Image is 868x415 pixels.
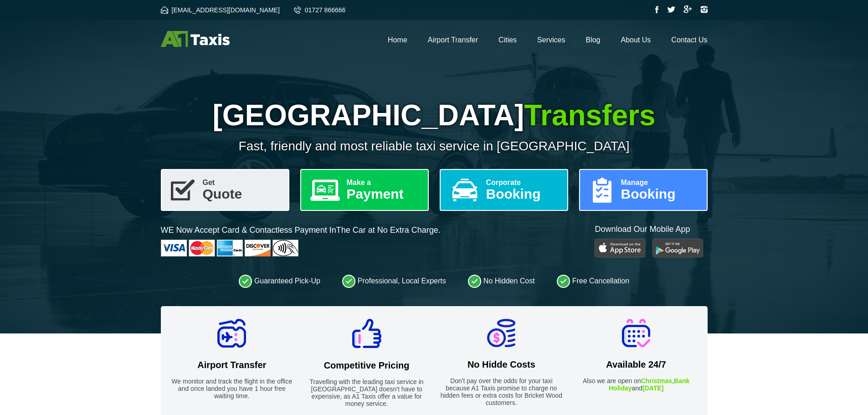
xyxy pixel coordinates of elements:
a: Make aPayment [300,169,429,211]
h2: Available 24/7 [574,359,699,370]
strong: [DATE] [642,384,663,392]
p: Fast, friendly and most reliable taxi service in [GEOGRAPHIC_DATA] [161,139,708,154]
span: Corporate [486,179,560,186]
a: Home [388,36,407,44]
img: Play Store [595,239,645,257]
a: GetQuote [161,169,289,211]
a: Services [537,36,565,44]
img: Google Play [652,239,703,257]
li: No Hidden Cost [468,274,535,288]
h1: [GEOGRAPHIC_DATA] [161,98,708,132]
img: A1 Taxis St Albans LTD [161,31,230,47]
li: Guaranteed Pick-Up [239,274,320,288]
span: The Car at No Extra Charge. [336,225,441,235]
img: Available 24/7 Icon [622,319,650,347]
li: Free Cancellation [557,274,629,288]
a: Cities [498,36,517,44]
li: Professional, Local Experts [342,274,446,288]
img: Instagram [700,6,708,13]
span: Manage [621,179,699,186]
span: Get [203,179,281,186]
a: Airport Transfer [428,36,478,44]
p: WE Now Accept Card & Contactless Payment In [161,225,441,236]
img: Airport Transfer Icon [217,319,246,348]
h2: Competitive Pricing [304,360,429,371]
a: ManageBooking [579,169,708,211]
p: Travelling with the leading taxi service in [GEOGRAPHIC_DATA] doesn't have to expensive, as A1 Ta... [304,378,429,407]
h2: Airport Transfer [170,360,294,370]
img: No Hidde Costs Icon [487,319,515,347]
a: About Us [621,36,651,44]
a: Contact Us [671,36,707,44]
a: Blog [586,36,600,44]
a: [EMAIL_ADDRESS][DOMAIN_NAME] [161,6,280,14]
p: Also we are open on , and [574,377,699,392]
img: Google Plus [683,5,692,13]
img: Competitive Pricing Icon [352,319,381,348]
img: Cards [161,240,298,256]
img: Twitter [667,6,675,13]
span: Make a [347,179,421,186]
p: We monitor and track the flight in the office and once landed you have 1 hour free waiting time. [170,378,294,400]
span: Transfers [524,99,655,132]
p: Don't pay over the odds for your taxi because A1 Taxis promise to charge no hidden fees or extra ... [439,377,564,406]
a: CorporateBooking [440,169,568,211]
img: Facebook [655,6,659,13]
h2: No Hidde Costs [439,359,564,370]
strong: Christmas [641,377,672,384]
p: Download Our Mobile App [595,224,707,235]
a: 01727 866666 [294,6,346,14]
strong: Bank Holiday [609,377,689,392]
